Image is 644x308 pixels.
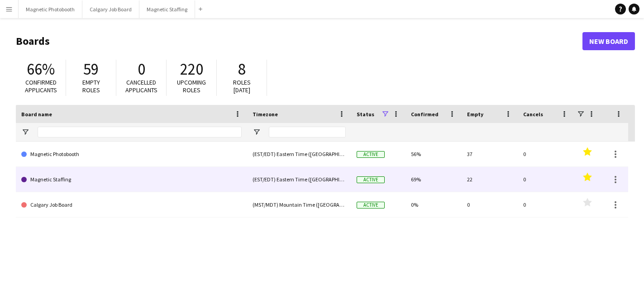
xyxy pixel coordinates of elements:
div: 37 [462,142,518,166]
div: 56% [405,142,462,166]
span: 220 [180,59,203,79]
span: 0 [138,59,145,79]
div: 0 [518,167,574,192]
div: 0 [518,192,574,217]
span: Board name [21,111,52,118]
a: Magnetic Photobooth [21,142,242,167]
button: Open Filter Menu [21,128,29,136]
a: Calgary Job Board [21,192,242,218]
span: Upcoming roles [177,78,206,94]
span: 66% [27,59,55,79]
input: Board name Filter Input [38,127,242,137]
input: Timezone Filter Input [269,127,346,137]
span: Confirmed applicants [25,78,57,94]
div: 0 [462,192,518,217]
div: (EST/EDT) Eastern Time ([GEOGRAPHIC_DATA] & [GEOGRAPHIC_DATA]) [247,142,351,166]
a: Magnetic Staffing [21,167,242,192]
button: Magnetic Staffing [139,0,195,18]
span: Cancelled applicants [125,78,157,94]
div: 69% [405,167,462,192]
span: 59 [83,59,99,79]
span: Status [357,111,374,118]
span: Empty roles [82,78,100,94]
button: Calgary Job Board [82,0,139,18]
span: Cancels [523,111,543,118]
span: Empty [467,111,483,118]
div: (MST/MDT) Mountain Time ([GEOGRAPHIC_DATA] & [GEOGRAPHIC_DATA]) [247,192,351,217]
h1: Boards [16,34,582,48]
div: 22 [462,167,518,192]
div: 0% [405,192,462,217]
div: (EST/EDT) Eastern Time ([GEOGRAPHIC_DATA] & [GEOGRAPHIC_DATA]) [247,167,351,192]
a: New Board [582,32,635,50]
span: Active [357,151,385,158]
span: Active [357,176,385,183]
span: 8 [238,59,246,79]
span: Confirmed [411,111,439,118]
span: Timezone [253,111,278,118]
div: 0 [518,142,574,166]
span: Active [357,202,385,208]
button: Magnetic Photobooth [19,0,82,18]
button: Open Filter Menu [253,128,261,136]
span: Roles [DATE] [233,78,251,94]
